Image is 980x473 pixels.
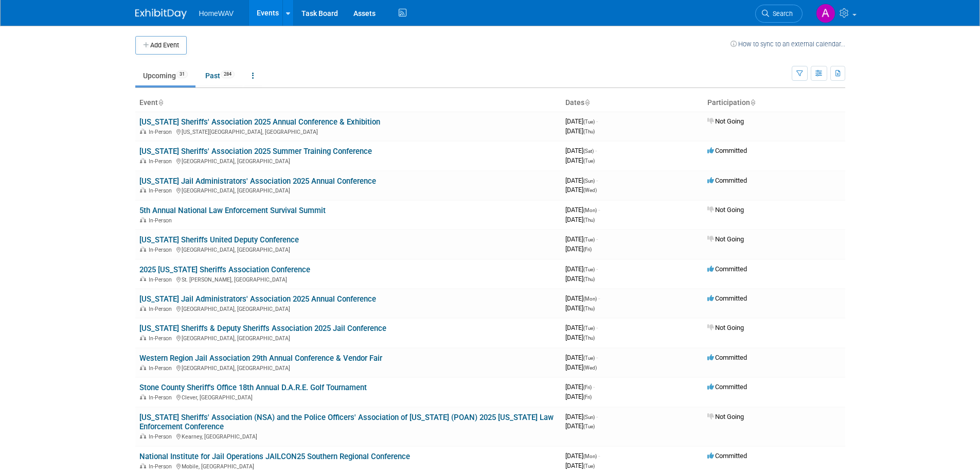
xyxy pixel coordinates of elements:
div: [GEOGRAPHIC_DATA], [GEOGRAPHIC_DATA] [139,245,557,253]
span: In-Person [149,129,175,135]
span: In-Person [149,433,175,440]
img: In-Person Event [140,365,146,370]
span: [DATE] [565,334,595,341]
img: In-Person Event [140,129,146,134]
span: HomeWAV [199,9,234,17]
span: - [596,324,598,331]
span: Committed [707,294,747,302]
a: [US_STATE] Sheriffs' Association 2025 Summer Training Conference [139,147,372,156]
div: [GEOGRAPHIC_DATA], [GEOGRAPHIC_DATA] [139,304,557,312]
a: [US_STATE] Sheriffs' Association (NSA) and the Police Officers' Association of [US_STATE] (POAN) ... [139,413,554,432]
a: Sort by Participation Type [750,98,755,107]
span: Not Going [707,324,744,331]
span: (Sun) [583,414,595,420]
img: In-Person Event [140,158,146,163]
a: Past284 [198,66,242,85]
span: - [593,383,595,391]
button: Add Event [135,36,187,55]
span: [DATE] [565,462,595,469]
span: [DATE] [565,216,595,223]
span: In-Person [149,276,175,283]
span: [DATE] [565,127,595,135]
span: [DATE] [565,245,592,253]
th: Dates [561,94,703,112]
span: [DATE] [565,383,595,391]
span: In-Person [149,365,175,372]
span: (Tue) [583,355,595,361]
span: (Tue) [583,119,595,125]
div: [US_STATE][GEOGRAPHIC_DATA], [GEOGRAPHIC_DATA] [139,127,557,135]
a: [US_STATE] Sheriffs United Deputy Conference [139,235,299,244]
span: In-Person [149,463,175,470]
a: How to sync to an external calendar... [730,40,845,48]
img: In-Person Event [140,433,146,439]
span: Not Going [707,235,744,243]
a: [US_STATE] Jail Administrators' Association 2025 Annual Conference [139,294,376,304]
span: Not Going [707,413,744,421]
span: - [598,294,600,302]
div: St. [PERSON_NAME], [GEOGRAPHIC_DATA] [139,275,557,283]
img: In-Person Event [140,247,146,252]
a: Sort by Start Date [584,98,590,107]
span: [DATE] [565,413,598,421]
img: In-Person Event [140,187,146,192]
span: [DATE] [565,156,595,164]
span: [DATE] [565,147,597,154]
span: (Sun) [583,178,595,184]
span: Committed [707,354,747,361]
span: In-Person [149,335,175,342]
span: [DATE] [565,294,600,302]
a: 5th Annual National Law Enforcement Survival Summit [139,206,326,215]
span: - [598,206,600,214]
span: Not Going [707,206,744,214]
span: [DATE] [565,363,597,371]
span: (Thu) [583,217,595,223]
th: Event [135,94,561,112]
span: (Fri) [583,247,592,252]
a: Search [755,5,803,23]
img: In-Person Event [140,306,146,311]
span: [DATE] [565,177,598,184]
th: Participation [703,94,845,112]
a: National Institute for Jail Operations JAILCON25 Southern Regional Conference [139,452,410,461]
span: In-Person [149,158,175,165]
span: 31 [176,71,188,78]
a: Stone County Sheriff's Office 18th Annual D.A.R.E. Golf Tournament [139,383,367,392]
div: Clever, [GEOGRAPHIC_DATA] [139,393,557,401]
span: [DATE] [565,186,597,194]
div: [GEOGRAPHIC_DATA], [GEOGRAPHIC_DATA] [139,156,557,165]
span: - [596,265,598,273]
span: (Sat) [583,148,594,154]
span: (Mon) [583,453,597,459]
span: (Tue) [583,463,595,469]
span: [DATE] [565,265,598,273]
span: - [596,235,598,243]
img: In-Person Event [140,217,146,222]
span: Committed [707,147,747,154]
span: Search [769,10,793,17]
span: (Tue) [583,424,595,429]
span: In-Person [149,394,175,401]
span: [DATE] [565,393,592,400]
a: [US_STATE] Jail Administrators' Association 2025 Annual Conference [139,177,376,186]
img: In-Person Event [140,463,146,468]
span: In-Person [149,247,175,253]
span: Committed [707,265,747,273]
span: (Tue) [583,267,595,272]
span: - [596,354,598,361]
span: (Thu) [583,129,595,134]
a: [US_STATE] Sheriffs' Association 2025 Annual Conference & Exhibition [139,117,380,127]
span: - [596,413,598,421]
span: (Tue) [583,325,595,331]
a: Upcoming31 [135,66,195,85]
div: [GEOGRAPHIC_DATA], [GEOGRAPHIC_DATA] [139,186,557,194]
span: In-Person [149,187,175,194]
span: In-Person [149,217,175,224]
span: - [595,147,597,154]
span: In-Person [149,306,175,312]
span: (Thu) [583,276,595,282]
img: In-Person Event [140,394,146,399]
span: - [598,452,600,460]
div: Kearney, [GEOGRAPHIC_DATA] [139,432,557,440]
span: - [596,177,598,184]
